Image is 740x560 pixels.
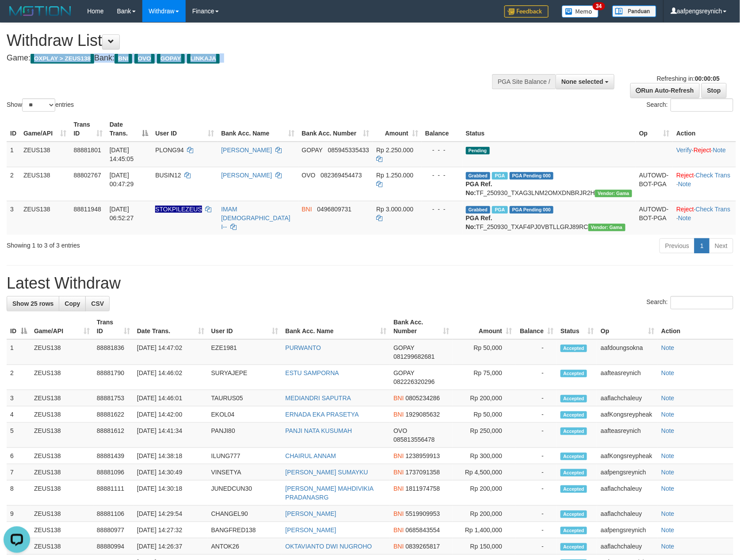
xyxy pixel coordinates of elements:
a: [PERSON_NAME] [286,526,336,534]
td: aaflachchaleuy [597,538,658,555]
td: TAURUS05 [208,390,282,406]
span: CSV [91,300,104,307]
a: PURWANTO [286,344,321,351]
a: Note [661,344,675,351]
td: 88881790 [93,365,134,390]
span: PLONG94 [155,147,184,154]
th: ID: activate to sort column descending [7,314,31,339]
td: 9 [7,506,31,522]
a: Note [661,526,675,534]
span: OVO [134,54,155,64]
th: Date Trans.: activate to sort column ascending [134,314,208,339]
th: Balance: activate to sort column ascending [515,314,557,339]
span: Copy 1929085632 to clipboard [406,411,440,418]
td: VINSETYA [208,464,282,481]
a: Run Auto-Refresh [630,83,700,98]
a: CHAIRUL ANNAM [286,452,336,459]
td: ANTOK26 [208,538,282,555]
td: Rp 200,000 [453,481,515,506]
td: 88880977 [93,522,134,538]
td: ZEUS138 [20,142,70,167]
td: aaflachchaleuy [597,506,658,522]
select: Showentries [22,98,55,112]
th: Action [658,314,733,339]
a: Note [713,147,726,154]
td: - [515,365,557,390]
th: Op: activate to sort column ascending [597,314,658,339]
span: Marked by aafsreyleap [492,206,507,214]
td: ZEUS138 [31,464,93,481]
span: Marked by aafsreyleap [492,172,507,180]
span: Copy 1737091358 to clipboard [406,469,440,476]
th: Trans ID: activate to sort column ascending [70,117,106,142]
span: Copy 085945335433 to clipboard [328,147,369,154]
th: Bank Acc. Number: activate to sort column ascending [298,117,373,142]
td: 1 [7,142,20,167]
td: Rp 75,000 [453,365,515,390]
h4: Game: Bank: [7,54,484,63]
span: Copy 085813556478 to clipboard [393,436,435,443]
span: Rp 3.000.000 [376,206,413,213]
span: BNI [393,526,404,534]
span: Rp 2.250.000 [376,147,413,154]
button: Open LiveChat chat widget [4,4,30,30]
td: aafpengsreynich [597,522,658,538]
td: ZEUS138 [20,167,70,201]
div: - - - [425,205,459,214]
td: 88881622 [93,406,134,423]
a: [PERSON_NAME] SUMAYKU [286,469,368,476]
td: 88881836 [93,339,134,365]
td: Rp 4,500,000 [453,464,515,481]
td: - [515,464,557,481]
a: [PERSON_NAME] [221,172,272,179]
th: ID [7,117,20,142]
span: Pending [466,147,490,154]
td: Rp 250,000 [453,423,515,448]
th: Amount: activate to sort column ascending [373,117,422,142]
th: Bank Acc. Name: activate to sort column ascending [282,314,390,339]
td: · · [673,167,736,201]
span: 88802767 [74,172,101,179]
td: aaflachchaleuy [597,481,658,506]
td: [DATE] 14:42:00 [134,406,208,423]
td: ILUNG777 [208,448,282,464]
th: Game/API: activate to sort column ascending [20,117,70,142]
td: · · [673,201,736,235]
td: 6 [7,448,31,464]
span: Copy 0685843554 to clipboard [406,526,440,534]
span: [DATE] 14:45:05 [110,147,134,162]
td: [DATE] 14:46:02 [134,365,208,390]
span: PGA Pending [510,172,554,180]
span: 34 [593,2,605,10]
td: ZEUS138 [20,201,70,235]
span: Accepted [561,527,587,534]
div: PGA Site Balance / [492,74,556,89]
span: 88811948 [74,206,101,213]
span: Accepted [561,469,587,477]
a: Note [661,452,675,459]
td: aafteasreynich [597,423,658,448]
span: Accepted [561,453,587,460]
a: Note [661,369,675,376]
a: Note [661,411,675,418]
a: Stop [702,83,727,98]
td: ZEUS138 [31,506,93,522]
td: 5 [7,423,31,448]
td: 7 [7,464,31,481]
span: Accepted [561,511,587,518]
a: Note [661,395,675,402]
span: Copy 082369454473 to clipboard [320,172,362,179]
span: Accepted [561,345,587,352]
span: BUSIN12 [155,172,181,179]
th: Op: activate to sort column ascending [636,117,673,142]
td: 88881753 [93,390,134,406]
span: Nama rekening ada tanda titik/strip, harap diedit [155,206,202,213]
div: - - - [425,146,459,154]
span: Show 25 rows [12,300,53,307]
img: Button%20Memo.svg [562,5,599,18]
span: Copy [65,300,80,307]
td: TF_250930_TXAG3LNM2OMXDNBRJR2H [462,167,636,201]
span: Copy 0805234286 to clipboard [406,395,440,402]
td: [DATE] 14:46:01 [134,390,208,406]
td: - [515,506,557,522]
